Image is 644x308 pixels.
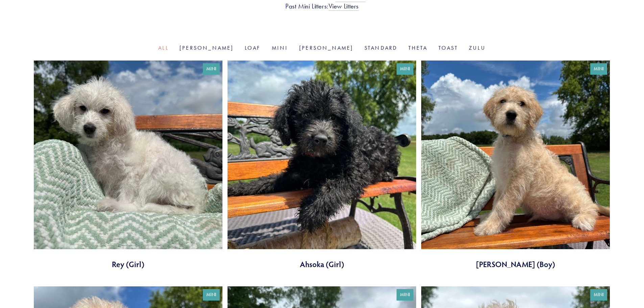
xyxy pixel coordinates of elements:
[245,45,261,51] a: Loaf
[364,45,398,51] a: Standard
[272,45,288,51] a: Mini
[469,45,486,51] a: Zulu
[438,45,458,51] a: Toast
[408,45,428,51] a: Theta
[329,2,359,11] a: View Litters
[299,45,354,51] a: [PERSON_NAME]
[180,45,234,51] a: [PERSON_NAME]
[158,45,169,51] a: All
